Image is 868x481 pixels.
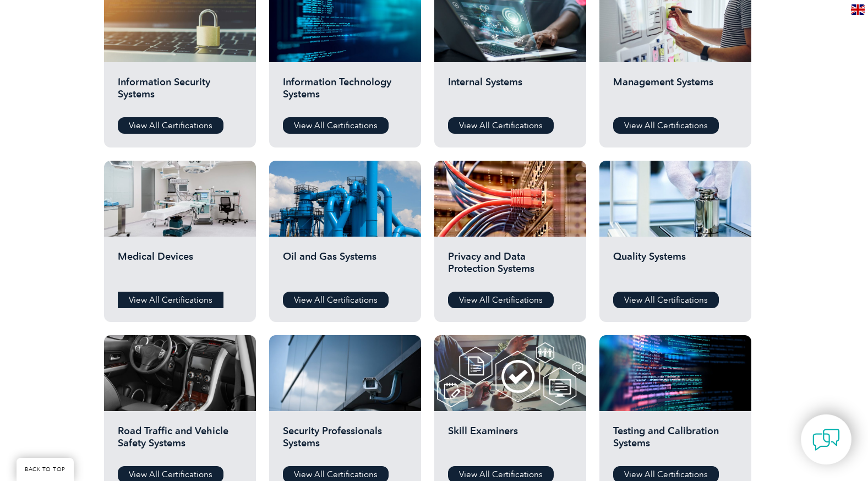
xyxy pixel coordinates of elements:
h2: Oil and Gas Systems [283,250,407,283]
a: View All Certifications [283,117,389,134]
h2: Skill Examiners [448,425,572,458]
a: View All Certifications [448,292,554,308]
img: en [851,4,865,15]
a: View All Certifications [283,292,389,308]
img: contact-chat.png [812,426,840,453]
h2: Quality Systems [613,250,738,283]
a: View All Certifications [118,292,223,308]
a: BACK TO TOP [17,458,74,481]
a: View All Certifications [613,292,719,308]
h2: Privacy and Data Protection Systems [448,250,572,283]
h2: Security Professionals Systems [283,425,407,458]
h2: Internal Systems [448,76,572,109]
a: View All Certifications [448,117,554,134]
h2: Management Systems [613,76,738,109]
a: View All Certifications [118,117,223,134]
h2: Medical Devices [118,250,242,283]
a: View All Certifications [613,117,719,134]
h2: Testing and Calibration Systems [613,425,738,458]
h2: Road Traffic and Vehicle Safety Systems [118,425,242,458]
h2: Information Security Systems [118,76,242,109]
h2: Information Technology Systems [283,76,407,109]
